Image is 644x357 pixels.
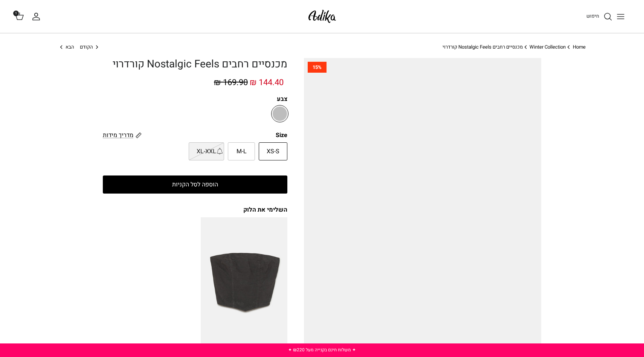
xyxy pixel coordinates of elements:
nav: Breadcrumbs [58,44,586,51]
button: הוספה לסל הקניות [103,175,287,194]
img: Adika IL [306,8,338,25]
a: מדריך מידות [103,131,142,139]
a: 1 [15,12,24,21]
span: הבא [66,43,74,50]
span: XL-XXL [197,147,216,157]
span: 169.90 ₪ [214,76,248,88]
a: החשבון שלי [32,12,44,21]
span: XS-S [267,147,279,157]
span: 1 [13,11,19,16]
span: חיפוש [586,12,599,20]
a: Winter Collection [530,43,566,50]
button: Toggle menu [612,8,629,25]
span: M-L [237,147,247,157]
a: חיפוש [586,12,612,21]
legend: Size [276,131,287,139]
div: השלימי את הלוק [103,206,287,214]
label: צבע [103,95,287,103]
a: הקודם [80,44,100,51]
a: Home [573,43,586,50]
a: טופ סטרפלס Nostalgic Feels קורדרוי [201,217,287,357]
a: מכנסיים רחבים Nostalgic Feels קורדרוי [443,43,523,50]
span: מדריך מידות [103,131,133,140]
h1: מכנסיים רחבים Nostalgic Feels קורדרוי [103,58,287,71]
span: הקודם [80,43,93,50]
a: ✦ משלוח חינם בקנייה מעל ₪220 ✦ [288,346,356,353]
a: הבא [58,44,74,51]
span: 144.40 ₪ [250,76,284,88]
